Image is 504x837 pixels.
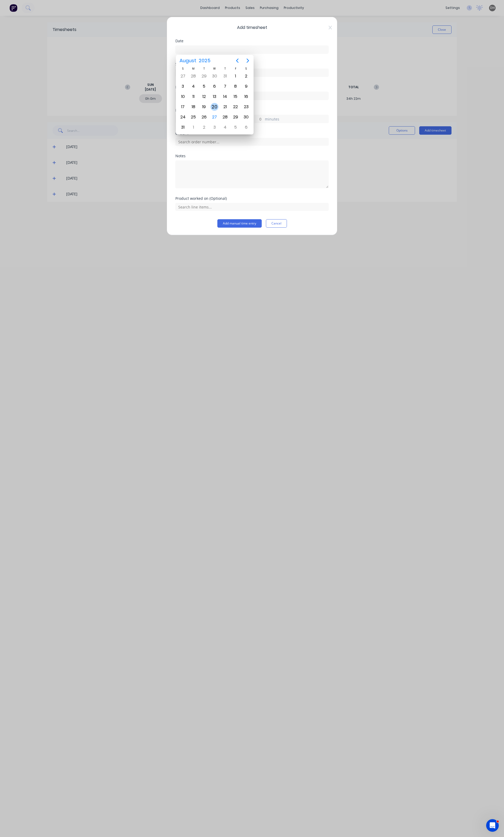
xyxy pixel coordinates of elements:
div: Monday, August 25, 2025 [190,113,197,121]
div: Wednesday, September 3, 2025 [211,123,218,131]
div: S [241,66,251,71]
div: Monday, August 4, 2025 [190,82,197,90]
div: Start time [175,62,329,66]
div: Monday, September 1, 2025 [190,123,197,131]
div: Tuesday, August 26, 2025 [200,113,208,121]
div: Thursday, September 4, 2025 [221,123,229,131]
button: Next page [243,55,253,66]
div: F [230,66,241,71]
span: 2025 [198,56,212,65]
div: Order # [175,132,329,135]
div: Sunday, August 24, 2025 [179,113,187,121]
div: Date [175,39,329,43]
div: Monday, July 28, 2025 [190,72,197,80]
span: August [178,56,198,65]
div: Friday, August 1, 2025 [232,72,239,80]
div: Saturday, September 6, 2025 [242,123,250,131]
div: T [220,66,230,71]
label: minutes [265,116,328,123]
div: Thursday, July 31, 2025 [221,72,229,80]
div: Monday, August 11, 2025 [190,93,197,101]
iframe: Intercom live chat [486,819,499,832]
div: Thursday, August 14, 2025 [221,93,229,101]
div: Saturday, August 30, 2025 [242,113,250,121]
div: Thursday, August 21, 2025 [221,103,229,111]
div: Friday, August 29, 2025 [232,113,239,121]
div: Friday, August 22, 2025 [232,103,239,111]
div: Saturday, August 16, 2025 [242,93,250,101]
div: Sunday, August 17, 2025 [179,103,187,111]
div: Sunday, August 3, 2025 [179,82,187,90]
div: W [209,66,220,71]
div: Wednesday, July 30, 2025 [211,72,218,80]
div: Finish time [175,85,329,89]
button: Cancel [266,219,287,228]
div: Sunday, August 31, 2025 [179,123,187,131]
div: Tuesday, September 2, 2025 [200,123,208,131]
div: Saturday, August 2, 2025 [242,72,250,80]
input: Search line items... [175,203,329,211]
input: Search order number... [175,138,329,146]
div: Tuesday, August 12, 2025 [200,93,208,101]
div: Tuesday, July 29, 2025 [200,72,208,80]
div: Saturday, August 23, 2025 [242,103,250,111]
div: Wednesday, August 20, 2025 [211,103,218,111]
div: S [178,66,188,71]
button: Add manual time entry [217,219,262,228]
div: T [199,66,209,71]
div: Monday, August 18, 2025 [190,103,197,111]
div: Sunday, August 10, 2025 [179,93,187,101]
button: August2025 [176,56,214,65]
div: Saturday, August 9, 2025 [242,82,250,90]
div: Today, Wednesday, August 27, 2025 [211,113,218,121]
div: Friday, August 15, 2025 [232,93,239,101]
div: Wednesday, August 6, 2025 [211,82,218,90]
div: Thursday, August 28, 2025 [221,113,229,121]
div: Sunday, July 27, 2025 [179,72,187,80]
div: Notes [175,154,329,158]
div: Friday, September 5, 2025 [232,123,239,131]
div: Tuesday, August 19, 2025 [200,103,208,111]
div: Hours worked [175,108,329,112]
div: Friday, August 8, 2025 [232,82,239,90]
div: M [188,66,199,71]
button: Previous page [232,55,243,66]
div: Tuesday, August 5, 2025 [200,82,208,90]
div: Wednesday, August 13, 2025 [211,93,218,101]
div: Product worked on (Optional) [175,197,329,200]
div: Thursday, August 7, 2025 [221,82,229,90]
input: 0 [254,115,264,123]
span: Add timesheet [175,24,329,31]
